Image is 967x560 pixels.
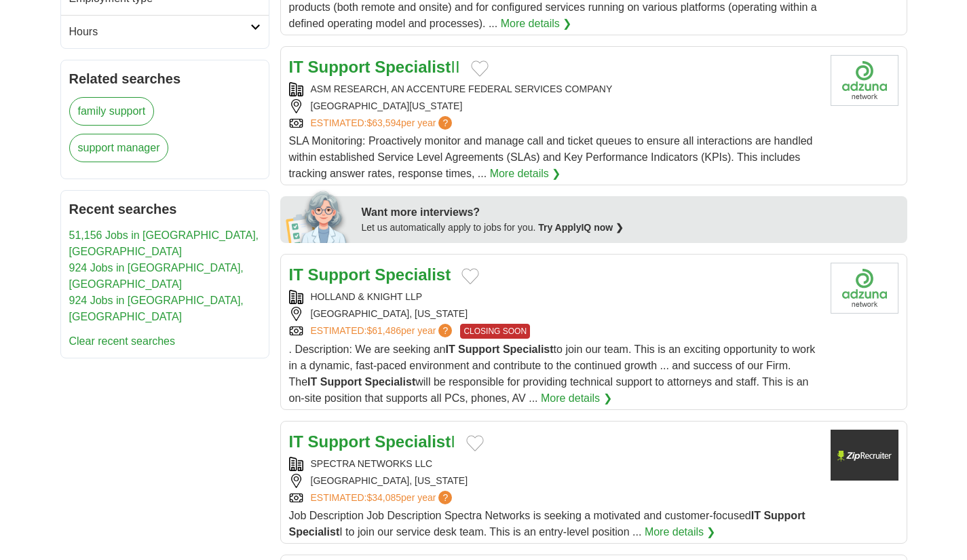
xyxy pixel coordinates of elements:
[307,376,317,388] strong: IT
[445,343,455,355] strong: IT
[69,24,250,40] h2: Hours
[538,222,624,233] a: Try ApplyIQ now ❯
[289,474,820,488] div: [GEOGRAPHIC_DATA], [US_STATE]
[831,430,898,481] img: Company logo
[69,69,261,89] h2: Related searches
[289,432,455,451] a: IT Support SpecialistI
[289,526,340,538] strong: Specialist
[69,335,176,347] a: Clear recent searches
[69,229,259,257] a: 51,156 Jobs in [GEOGRAPHIC_DATA], [GEOGRAPHIC_DATA]
[366,492,401,503] span: $34,085
[461,268,479,284] button: Add to favorite jobs
[289,343,816,404] span: . Description: We are seeking an to join our team. This is an exciting opportunity to work in a d...
[460,324,530,339] span: CLOSING SOON
[69,295,244,322] a: 924 Jobs in [GEOGRAPHIC_DATA], [GEOGRAPHIC_DATA]
[308,265,371,284] strong: Support
[289,265,303,284] strong: IT
[286,189,352,243] img: apply-iq-scientist.png
[289,82,820,96] div: ASM RESEARCH, AN ACCENTURE FEDERAL SERVICES COMPANY
[69,97,155,126] a: family support
[69,199,261,219] h2: Recent searches
[289,99,820,113] div: [GEOGRAPHIC_DATA][US_STATE]
[61,15,269,48] a: Hours
[471,60,489,77] button: Add to favorite jobs
[763,510,805,521] strong: Support
[645,524,716,540] a: More details ❯
[362,221,899,235] div: Let us automatically apply to jobs for you.
[289,58,460,76] a: IT Support SpecialistII
[366,325,401,336] span: $61,486
[831,263,898,314] img: Company logo
[365,376,416,388] strong: Specialist
[289,457,820,471] div: SPECTRA NETWORKS LLC
[289,307,820,321] div: [GEOGRAPHIC_DATA], [US_STATE]
[438,324,452,337] span: ?
[289,135,813,179] span: SLA Monitoring: Proactively monitor and manage call and ticket queues to ensure all interactions ...
[308,58,371,76] strong: Support
[69,262,244,290] a: 924 Jobs in [GEOGRAPHIC_DATA], [GEOGRAPHIC_DATA]
[458,343,499,355] strong: Support
[311,491,455,505] a: ESTIMATED:$34,085per year?
[289,290,820,304] div: HOLLAND & KNIGHT LLP
[375,432,451,451] strong: Specialist
[490,166,561,182] a: More details ❯
[311,324,455,339] a: ESTIMATED:$61,486per year?
[375,265,451,284] strong: Specialist
[751,510,761,521] strong: IT
[501,16,572,32] a: More details ❯
[311,116,455,130] a: ESTIMATED:$63,594per year?
[831,55,898,106] img: Company logo
[308,432,371,451] strong: Support
[541,390,612,407] a: More details ❯
[366,117,401,128] span: $63,594
[289,58,303,76] strong: IT
[375,58,451,76] strong: Specialist
[362,204,899,221] div: Want more interviews?
[320,376,362,388] strong: Support
[466,435,484,451] button: Add to favorite jobs
[289,432,303,451] strong: IT
[289,510,805,538] span: Job Description Job Description Spectra Networks is seeking a motivated and customer-focused I to...
[503,343,554,355] strong: Specialist
[438,491,452,504] span: ?
[69,134,169,162] a: support manager
[438,116,452,130] span: ?
[289,265,451,284] a: IT Support Specialist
